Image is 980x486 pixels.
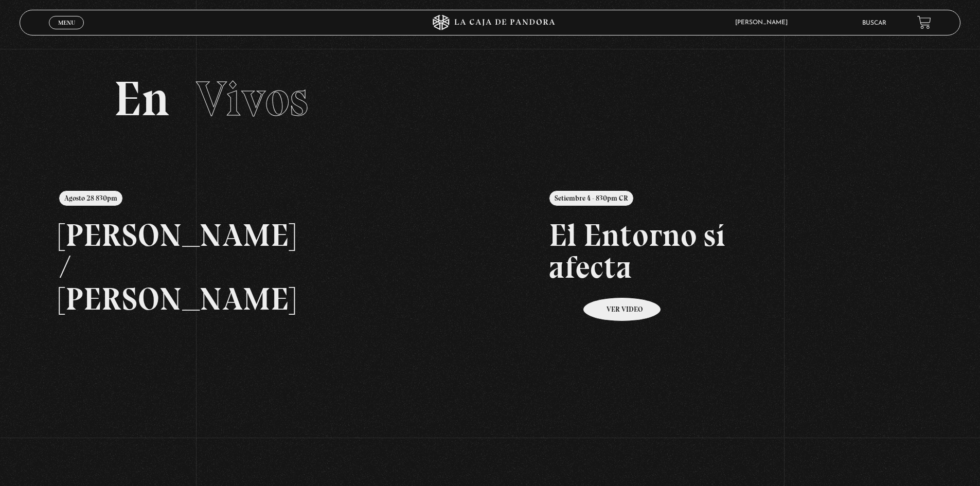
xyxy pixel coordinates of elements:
[730,20,798,26] span: [PERSON_NAME]
[55,28,79,35] span: Cerrar
[58,20,75,26] span: Menu
[917,15,931,29] a: View your shopping cart
[114,75,866,123] h2: En
[862,20,886,26] a: Buscar
[196,69,308,128] span: Vivos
